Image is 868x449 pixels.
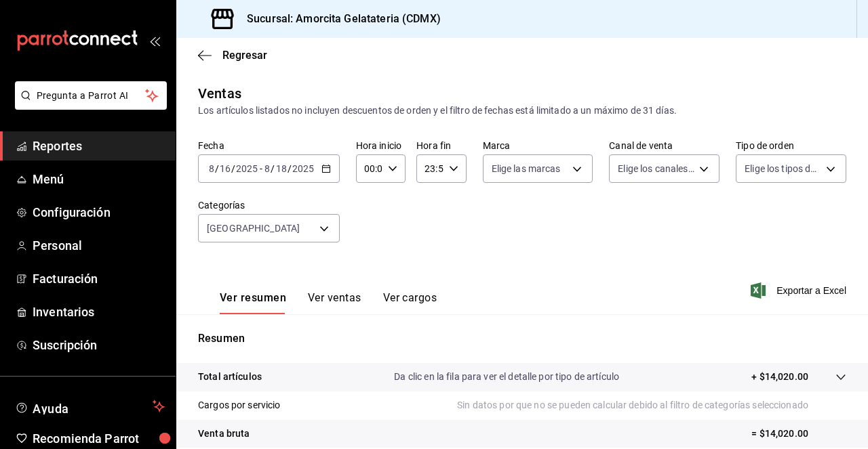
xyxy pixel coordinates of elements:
p: Resumen [198,330,846,347]
div: Ventas [198,83,241,104]
p: Sin datos por que no se pueden calcular debido al filtro de categorías seleccionado [457,398,846,412]
button: Exportar a Excel [753,282,846,299]
button: open_drawer_menu [149,35,160,46]
div: navigation tabs [220,291,437,314]
label: Tipo de orden [736,141,846,150]
input: -- [208,163,215,174]
button: Ver ventas [308,291,361,314]
span: Elige los tipos de orden [745,162,821,175]
span: Menú [33,170,165,188]
span: Elige los canales de venta [618,162,694,175]
span: Elige las marcas [492,162,561,175]
button: Regresar [198,49,267,62]
span: Regresar [222,49,267,62]
label: Marca [483,141,593,150]
span: Inventarios [33,303,165,321]
span: / [288,163,292,174]
span: - [260,163,262,174]
span: Ayuda [33,398,147,414]
span: [GEOGRAPHIC_DATA] [207,221,300,235]
p: = $14,020.00 [751,427,846,441]
input: ---- [235,163,258,174]
div: Los artículos listados no incluyen descuentos de orden y el filtro de fechas está limitado a un m... [198,104,846,118]
label: Hora fin [416,141,466,150]
span: Facturación [33,270,165,288]
label: Fecha [198,141,340,150]
button: Ver cargos [383,291,437,314]
button: Ver resumen [220,291,286,314]
span: Reportes [33,137,165,155]
p: Da clic en la fila para ver el detalle por tipo de artículo [394,370,619,384]
p: Total artículos [198,370,262,384]
input: -- [264,163,271,174]
span: / [215,163,219,174]
label: Categorías [198,200,340,210]
h3: Sucursal: Amorcita Gelatateria (CDMX) [236,11,441,27]
span: / [231,163,235,174]
input: -- [219,163,231,174]
span: / [271,163,275,174]
span: Recomienda Parrot [33,429,165,448]
span: Suscripción [33,336,165,354]
input: ---- [292,163,315,174]
p: Cargos por servicio [198,398,281,412]
p: Venta bruta [198,427,250,441]
button: Pregunta a Parrot AI [15,81,167,110]
span: Configuración [33,203,165,221]
input: -- [275,163,288,174]
span: Pregunta a Parrot AI [37,89,146,103]
label: Hora inicio [356,141,406,150]
label: Canal de venta [609,141,719,150]
span: Personal [33,236,165,255]
a: Pregunta a Parrot AI [9,98,167,112]
p: + $14,020.00 [751,370,808,384]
